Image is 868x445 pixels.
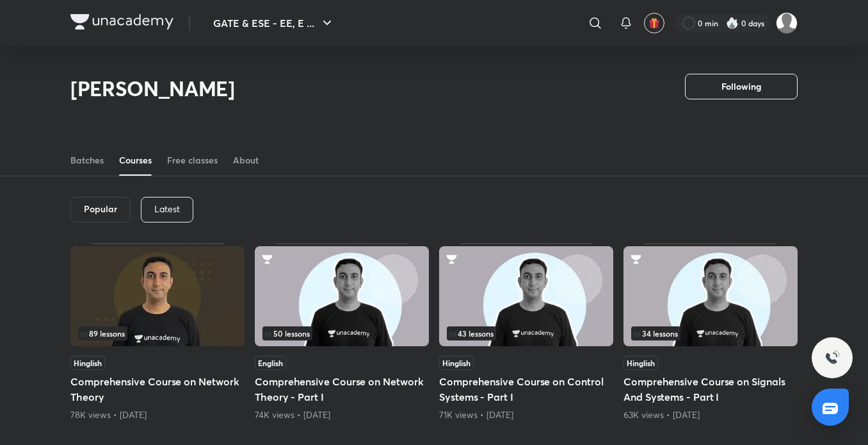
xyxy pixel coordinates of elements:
h5: Comprehensive Course on Signals And Systems - Part I [623,374,798,405]
div: Comprehensive Course on Network Theory [70,243,245,421]
div: infocontainer [447,326,606,340]
img: avatar [648,17,660,29]
span: 89 lessons [81,330,125,337]
p: Latest [154,204,180,214]
img: Thumbnail [255,246,429,346]
div: 78K views • 1 year ago [70,408,245,421]
img: Thumbnail [439,246,613,346]
div: infocontainer [262,326,421,340]
h5: Comprehensive Course on Network Theory - Part I [255,374,429,405]
div: infocontainer [631,326,790,340]
h2: [PERSON_NAME] [70,76,235,101]
span: 50 lessons [265,330,310,337]
div: Comprehensive Course on Control Systems - Part I [439,243,613,421]
span: Following [721,80,761,93]
div: Courses [119,154,152,167]
span: 43 lessons [449,330,494,337]
a: Free classes [167,145,218,176]
a: Courses [119,145,152,176]
img: Thumbnail [70,246,245,346]
div: Batches [70,154,104,167]
div: 74K views • 3 years ago [255,408,429,421]
div: Comprehensive Course on Signals And Systems - Part I [623,243,798,421]
a: Company Logo [70,14,173,33]
button: GATE & ESE - EE, E ... [205,10,342,36]
img: Thumbnail [623,246,798,346]
div: infosection [631,326,790,340]
img: ttu [824,350,840,365]
div: left [447,326,606,340]
div: infocontainer [78,326,237,340]
h6: Popular [84,204,117,214]
a: About [233,145,259,176]
div: infosection [262,326,421,340]
img: Company Logo [70,14,173,29]
span: Hinglish [439,356,474,370]
div: 71K views • 4 years ago [439,408,613,421]
button: avatar [644,13,664,33]
div: 63K views • 3 years ago [623,408,798,421]
span: 34 lessons [634,330,678,337]
a: Batches [70,145,104,176]
div: Free classes [167,154,218,167]
img: Juhi Yaduwanshi [776,12,798,34]
div: left [262,326,421,340]
div: infosection [78,326,237,340]
div: infosection [447,326,606,340]
div: left [631,326,790,340]
div: left [78,326,237,340]
span: Hinglish [623,356,658,370]
img: streak [726,17,739,29]
h5: Comprehensive Course on Control Systems - Part I [439,374,613,405]
span: Hinglish [70,356,105,370]
button: Following [685,74,798,99]
div: Comprehensive Course on Network Theory - Part I [255,243,429,421]
h5: Comprehensive Course on Network Theory [70,374,245,405]
div: About [233,154,259,167]
span: English [255,356,286,370]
